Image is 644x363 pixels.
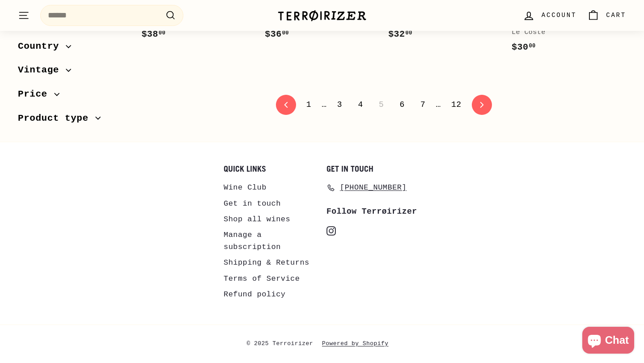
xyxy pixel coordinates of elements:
a: 12 [446,97,467,112]
a: 3 [332,97,347,112]
button: Product type [18,109,127,133]
span: $32 [388,29,412,39]
button: Price [18,84,127,109]
a: Get in touch [224,196,281,211]
sup: 00 [159,30,165,36]
span: … [436,101,441,109]
a: Account [517,2,582,29]
span: Price [18,87,54,102]
span: … [322,101,326,109]
span: [PHONE_NUMBER] [340,181,407,194]
span: Account [542,10,576,20]
span: Cart [606,10,626,20]
button: Vintage [18,61,127,85]
a: Manage a subscription [224,227,318,255]
span: 5 [373,97,389,112]
button: Country [18,37,127,61]
sup: 00 [282,30,289,36]
a: 7 [415,97,431,112]
a: Shipping & Returns [224,255,309,270]
span: © 2025 Terroirizer [246,338,322,350]
a: Refund policy [224,287,285,302]
inbox-online-store-chat: Shopify online store chat [580,327,637,356]
a: Shop all wines [224,211,290,227]
a: 6 [394,97,410,112]
sup: 00 [406,30,412,36]
div: Le Coste [512,27,617,38]
span: Vintage [18,63,66,78]
a: Cart [582,2,631,29]
span: $36 [265,29,289,39]
h2: Quick links [224,165,318,173]
sup: 00 [529,43,535,49]
a: Terms of Service [224,271,300,287]
span: $30 [512,42,536,52]
span: Country [18,39,66,54]
a: 1 [301,97,317,112]
div: Follow Terrøirizer [326,205,420,218]
span: $38 [141,29,165,39]
a: Powered by Shopify [322,338,398,350]
span: Product type [18,111,95,126]
a: [PHONE_NUMBER] [326,180,407,195]
h2: Get in touch [326,165,420,173]
a: Wine Club [224,180,267,195]
a: 4 [352,97,368,112]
